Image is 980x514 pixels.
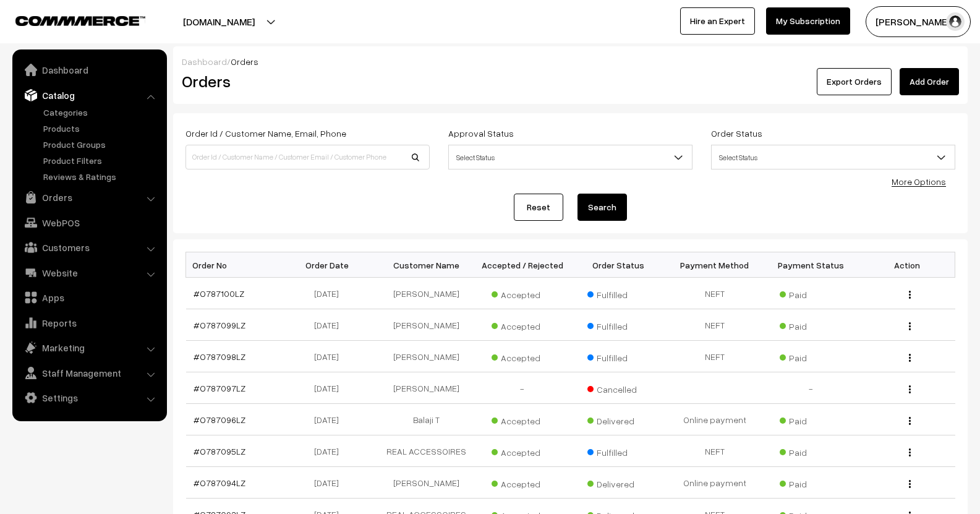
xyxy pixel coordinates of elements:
[780,443,842,459] span: Paid
[378,467,475,499] td: [PERSON_NAME]
[492,474,553,490] span: Accepted
[667,278,763,309] td: NEFT
[282,435,378,467] td: [DATE]
[282,341,378,372] td: [DATE]
[140,6,298,37] button: [DOMAIN_NAME]
[185,145,430,169] input: Order Id / Customer Name / Customer Email / Customer Phone
[780,411,842,427] span: Paid
[182,56,227,67] a: Dashboard
[577,194,627,221] button: Search
[909,291,911,299] img: Menu
[185,127,346,140] label: Order Id / Customer Name, Email, Phone
[571,252,667,278] th: Order Status
[587,380,649,396] span: Cancelled
[711,145,955,169] span: Select Status
[780,348,842,364] span: Paid
[15,236,163,259] a: Customers
[449,147,692,168] span: Select Status
[182,72,428,91] h2: Orders
[587,411,649,427] span: Delivered
[182,55,959,68] div: /
[667,435,763,467] td: NEFT
[15,59,163,81] a: Dashboard
[378,341,475,372] td: [PERSON_NAME]
[763,372,859,404] td: -
[492,443,553,459] span: Accepted
[514,194,563,221] a: Reset
[282,309,378,341] td: [DATE]
[194,351,245,362] a: #O787098LZ
[194,383,245,393] a: #O787097LZ
[15,312,163,334] a: Reports
[186,252,283,278] th: Order No
[40,154,163,167] a: Product Filters
[378,309,475,341] td: [PERSON_NAME]
[909,322,911,330] img: Menu
[15,84,163,106] a: Catalog
[282,372,378,404] td: [DATE]
[15,336,163,359] a: Marketing
[15,16,145,25] img: COMMMERCE
[866,6,971,37] button: [PERSON_NAME]
[909,417,911,425] img: Menu
[763,252,859,278] th: Payment Status
[909,480,911,488] img: Menu
[378,252,475,278] th: Customer Name
[282,278,378,309] td: [DATE]
[817,68,892,95] button: Export Orders
[946,12,965,31] img: user
[667,341,763,372] td: NEFT
[587,443,649,459] span: Fulfilled
[667,309,763,341] td: NEFT
[378,435,475,467] td: REAL ACCESSOIRES
[15,387,163,409] a: Settings
[766,7,850,35] a: My Subscription
[892,176,946,187] a: More Options
[378,404,475,435] td: Balaji T
[40,138,163,151] a: Product Groups
[194,320,245,330] a: #O787099LZ
[194,414,245,425] a: #O787096LZ
[194,446,245,456] a: #O787095LZ
[680,7,755,35] a: Hire an Expert
[492,317,553,333] span: Accepted
[282,404,378,435] td: [DATE]
[667,404,763,435] td: Online payment
[909,354,911,362] img: Menu
[587,348,649,364] span: Fulfilled
[378,278,475,309] td: [PERSON_NAME]
[194,288,244,299] a: #O787100LZ
[780,474,842,490] span: Paid
[15,12,124,27] a: COMMMERCE
[492,348,553,364] span: Accepted
[780,317,842,333] span: Paid
[15,286,163,309] a: Apps
[15,212,163,234] a: WebPOS
[587,317,649,333] span: Fulfilled
[282,252,378,278] th: Order Date
[900,68,959,95] a: Add Order
[474,252,571,278] th: Accepted / Rejected
[492,411,553,427] span: Accepted
[194,478,245,488] a: #O787094LZ
[40,170,163,183] a: Reviews & Ratings
[711,127,762,140] label: Order Status
[909,448,911,456] img: Menu
[15,186,163,208] a: Orders
[587,285,649,301] span: Fulfilled
[448,127,514,140] label: Approval Status
[474,372,571,404] td: -
[15,362,163,384] a: Staff Management
[587,474,649,490] span: Delivered
[712,147,955,168] span: Select Status
[667,467,763,499] td: Online payment
[378,372,475,404] td: [PERSON_NAME]
[667,252,763,278] th: Payment Method
[231,56,258,67] span: Orders
[859,252,955,278] th: Action
[909,385,911,393] img: Menu
[40,106,163,119] a: Categories
[780,285,842,301] span: Paid
[492,285,553,301] span: Accepted
[40,122,163,135] a: Products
